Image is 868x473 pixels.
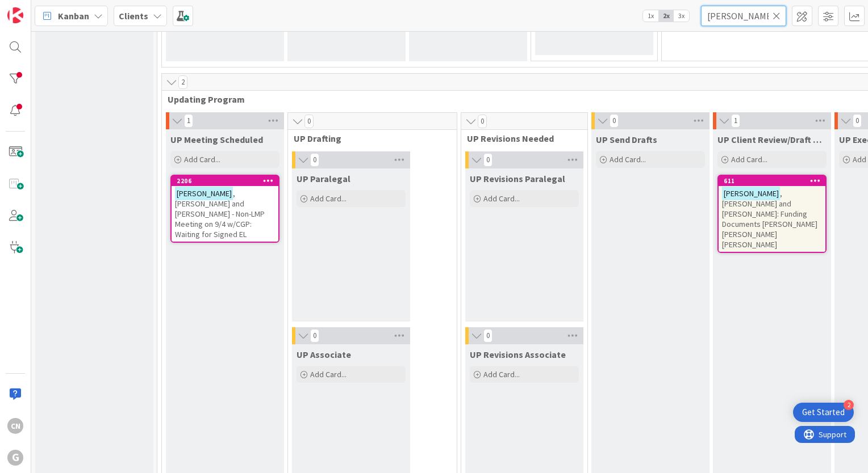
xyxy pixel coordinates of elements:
span: 1 [184,114,193,128]
div: 2206 [177,177,278,185]
mark: [PERSON_NAME] [175,187,233,200]
span: 0 [610,114,619,128]
span: Add Card... [184,154,220,164]
div: Open Get Started checklist, remaining modules: 2 [793,403,854,422]
div: CN [7,418,23,434]
div: 611 [724,177,825,185]
div: 2206[PERSON_NAME], [PERSON_NAME] and [PERSON_NAME] - Non-LMP Meeting on 9/4 w/CGP: Waiting for Si... [172,176,278,242]
input: Quick Filter... [701,6,786,26]
span: Add Card... [310,369,347,379]
span: 3x [674,10,689,22]
span: Add Card... [483,193,520,204]
span: UP Send Drafts [596,134,657,145]
span: 0 [853,114,862,128]
div: G [7,450,23,466]
img: Visit kanbanzone.com [7,7,23,23]
span: , [PERSON_NAME] and [PERSON_NAME]: Funding Documents [PERSON_NAME] [PERSON_NAME] [PERSON_NAME] [722,188,817,250]
span: 2x [658,10,674,22]
span: 0 [310,329,319,343]
a: 611[PERSON_NAME], [PERSON_NAME] and [PERSON_NAME]: Funding Documents [PERSON_NAME] [PERSON_NAME] ... [717,175,827,253]
span: 2 [178,75,187,89]
span: UP Revisions Paralegal [470,173,565,184]
span: 0 [310,153,319,167]
span: Add Card... [610,154,646,164]
span: UP Associate [297,349,351,360]
div: 2206 [172,176,278,186]
span: UP Revisions Needed [467,133,573,144]
span: 1 [731,114,740,128]
span: , [PERSON_NAME] and [PERSON_NAME] - Non-LMP Meeting on 9/4 w/CGP: Waiting for Signed EL [175,188,265,239]
b: Clients [119,10,148,22]
span: UP Meeting Scheduled [170,134,263,145]
span: Add Card... [731,154,767,164]
div: 611 [719,176,825,186]
span: 1x [643,10,658,22]
div: Get Started [802,407,845,418]
span: Add Card... [483,369,520,379]
span: UP Drafting [294,133,443,144]
span: 0 [478,115,487,128]
span: 0 [304,115,314,128]
span: Kanban [58,9,89,23]
mark: [PERSON_NAME] [722,187,780,200]
div: 2 [844,400,854,410]
span: UP Paralegal [297,173,350,184]
span: 0 [483,153,493,167]
a: 2206[PERSON_NAME], [PERSON_NAME] and [PERSON_NAME] - Non-LMP Meeting on 9/4 w/CGP: Waiting for Si... [170,175,279,243]
span: UP Revisions Associate [470,349,566,360]
span: UP Client Review/Draft Review Meeting [717,134,827,145]
span: Support [24,2,52,15]
span: 0 [483,329,493,343]
span: Add Card... [310,193,347,204]
div: 611[PERSON_NAME], [PERSON_NAME] and [PERSON_NAME]: Funding Documents [PERSON_NAME] [PERSON_NAME] ... [719,176,825,252]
